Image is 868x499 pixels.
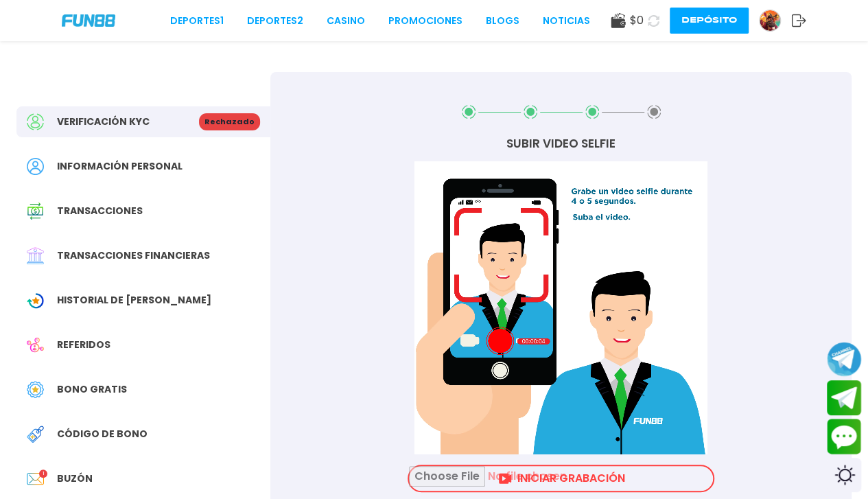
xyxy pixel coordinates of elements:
[827,380,861,416] button: Join telegram
[170,14,224,28] a: Deportes1
[27,426,44,443] img: Redeem Bonus
[27,381,44,398] img: Free Bonus
[827,341,861,377] button: Join telegram channel
[247,14,303,28] a: Deportes2
[199,113,260,130] p: Rechazado
[16,329,270,360] a: ReferralReferidos
[827,419,861,454] button: Contact customer service
[760,10,780,31] img: Avatar
[670,8,749,34] button: Depósito
[62,14,115,26] img: Company Logo
[827,458,861,492] div: Switch theme
[57,204,143,218] span: Transacciones
[388,14,462,28] a: Promociones
[327,14,365,28] a: CASINO
[486,14,519,28] a: BLOGS
[57,382,127,397] span: Bono Gratis
[39,469,47,478] p: 1
[27,247,44,264] img: Financial Transaction
[630,12,644,29] span: $ 0
[16,285,270,316] a: Wagering TransactionHistorial de [PERSON_NAME]
[27,470,44,487] img: Inbox
[57,427,148,441] span: Código de bono
[759,10,791,32] a: Avatar
[408,161,714,454] video: Su navegador no soporta la etiqueta de vídeo.
[16,106,270,137] a: Verificación KYCRechazado
[408,465,714,492] div: INICIAR GRABACIÓN
[27,158,44,175] img: Personal
[57,248,210,263] span: Transacciones financieras
[543,14,590,28] a: NOTICIAS
[27,202,44,220] img: Transaction History
[408,135,714,153] h3: SUBIR VIDEO SELFIE
[16,419,270,450] a: Redeem BonusCódigo de bono
[57,472,93,486] span: Buzón
[16,374,270,405] a: Free BonusBono Gratis
[57,338,110,352] span: Referidos
[16,463,270,494] a: InboxBuzón1
[27,336,44,353] img: Referral
[57,293,211,307] span: Historial de [PERSON_NAME]
[57,159,183,174] span: Información personal
[57,115,150,129] span: Verificación KYC
[16,196,270,227] a: Transaction HistoryTransacciones
[27,292,44,309] img: Wagering Transaction
[16,151,270,182] a: PersonalInformación personal
[16,240,270,271] a: Financial TransactionTransacciones financieras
